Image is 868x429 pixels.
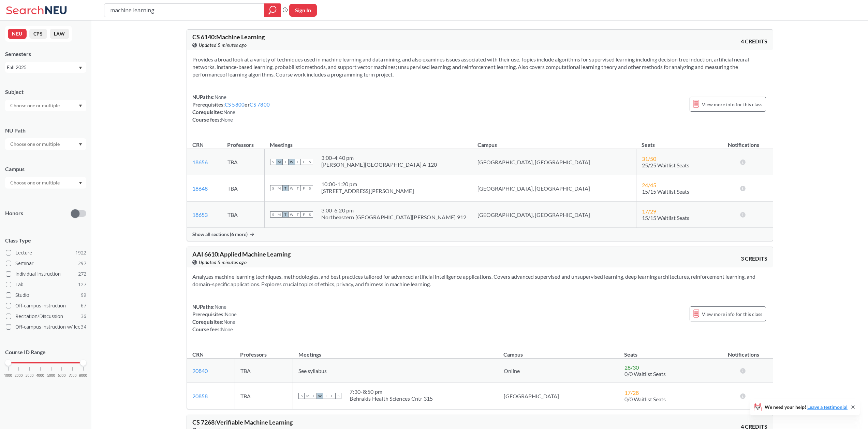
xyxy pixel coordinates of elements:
[472,175,636,202] td: [GEOGRAPHIC_DATA], [GEOGRAPHIC_DATA]
[192,231,248,237] span: Show all sections (6 more)
[642,162,689,168] span: 25/25 Waitlist Seats
[5,209,23,217] p: Honors
[192,93,270,123] div: NUPaths: Prerequisites: or Corequisites: Course fees:
[5,50,86,58] div: Semesters
[7,64,78,71] div: Fall 2025
[6,312,86,321] label: Recitation/Discussion
[199,41,247,49] span: Updated 5 minutes ago
[7,101,64,110] input: Choose one or multiple
[6,322,86,331] label: Off-campus instruction w/ lec
[79,182,82,184] svg: Dropdown arrow
[5,237,86,244] span: Class Type
[235,344,293,359] th: Professors
[29,29,47,39] button: CPS
[192,303,237,333] div: NUPaths: Prerequisites: Corequisites: Course fees:
[79,143,82,146] svg: Dropdown arrow
[26,374,34,377] span: 3000
[109,4,259,16] input: Class, professor, course number, "phrase"
[624,389,639,396] span: 17 / 28
[199,259,247,266] span: Updated 5 minutes ago
[75,249,86,257] span: 1922
[498,383,619,409] td: [GEOGRAPHIC_DATA]
[81,323,86,331] span: 34
[307,211,313,218] span: S
[307,185,313,191] span: S
[293,344,498,359] th: Meetings
[8,29,27,39] button: NEU
[4,374,12,377] span: 1000
[5,100,86,111] div: Dropdown arrow
[81,302,86,309] span: 67
[321,214,467,221] div: Northeastern [GEOGRAPHIC_DATA][PERSON_NAME] 912
[472,134,636,149] th: Campus
[702,100,762,109] span: View more info for this class
[714,134,773,149] th: Notifications
[7,179,64,187] input: Choose one or multiple
[5,138,86,150] div: Dropdown arrow
[301,159,307,165] span: F
[6,248,86,257] label: Lecture
[81,313,86,320] span: 36
[6,259,86,268] label: Seminar
[295,159,301,165] span: T
[5,88,86,96] div: Subject
[5,165,86,173] div: Campus
[350,388,433,395] div: 7:30 - 8:50 pm
[222,175,264,202] td: TBA
[289,185,295,191] span: W
[250,101,270,108] a: CS 7800
[295,185,301,191] span: T
[472,202,636,228] td: [GEOGRAPHIC_DATA], [GEOGRAPHIC_DATA]
[765,405,848,410] span: We need your help!
[295,211,301,218] span: T
[270,159,276,165] span: S
[225,101,245,108] a: CS 5800
[221,326,233,332] span: None
[50,29,69,39] button: LAW
[498,359,619,383] td: Online
[192,159,208,165] a: 18656
[298,393,305,399] span: S
[221,116,233,123] span: None
[624,396,666,402] span: 0/0 Waitlist Seats
[289,159,295,165] span: W
[187,228,773,241] div: Show all sections (6 more)
[311,393,317,399] span: T
[321,188,414,194] div: [STREET_ADDRESS][PERSON_NAME]
[276,211,282,218] span: M
[78,281,86,288] span: 127
[642,188,689,195] span: 15/15 Waitlist Seats
[78,270,86,278] span: 272
[192,351,204,358] div: CRN
[636,134,714,149] th: Seats
[298,368,327,374] span: See syllabus
[79,67,82,69] svg: Dropdown arrow
[642,155,656,162] span: 31 / 50
[192,273,767,288] section: Analyzes machine learning techniques, methodologies, and best practices tailored for advanced art...
[289,4,317,17] button: Sign In
[192,56,767,78] section: Provides a broad look at a variety of techniques used in machine learning and data mining, and al...
[192,393,208,399] a: 20858
[5,127,86,134] div: NU Path
[270,185,276,191] span: S
[222,202,264,228] td: TBA
[7,140,64,148] input: Choose one or multiple
[192,368,208,374] a: 20840
[78,260,86,267] span: 297
[223,109,236,115] span: None
[215,94,227,100] span: None
[624,371,666,377] span: 0/0 Waitlist Seats
[47,374,55,377] span: 5000
[301,185,307,191] span: F
[192,141,204,149] div: CRN
[276,185,282,191] span: M
[5,62,86,73] div: Fall 2025Dropdown arrow
[282,159,289,165] span: T
[741,255,767,262] span: 3 CREDITS
[472,149,636,175] td: [GEOGRAPHIC_DATA], [GEOGRAPHIC_DATA]
[350,395,433,402] div: Behrakis Health Sciences Cntr 315
[307,159,313,165] span: S
[270,211,276,218] span: S
[6,269,86,278] label: Individual Instruction
[6,291,86,300] label: Studio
